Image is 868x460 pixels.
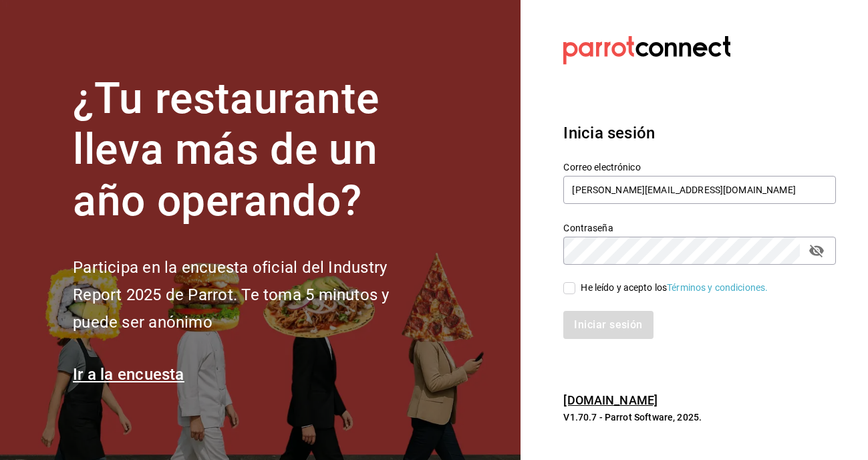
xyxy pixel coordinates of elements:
[563,162,836,171] label: Correo electrónico
[563,176,836,204] input: Ingresa tu correo electrónico
[73,74,434,227] h1: ¿Tu restaurante lleva más de un año operando?
[667,282,768,293] a: Términos y condiciones.
[73,254,434,336] h2: Participa en la encuesta oficial del Industry Report 2025 de Parrot. Te toma 5 minutos y puede se...
[805,239,828,262] button: passwordField
[581,281,768,295] div: He leído y acepto los
[563,411,836,424] p: V1.70.7 - Parrot Software, 2025.
[563,223,836,232] label: Contraseña
[73,365,184,384] a: Ir a la encuesta
[563,393,658,407] a: [DOMAIN_NAME]
[563,121,836,145] h3: Inicia sesión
